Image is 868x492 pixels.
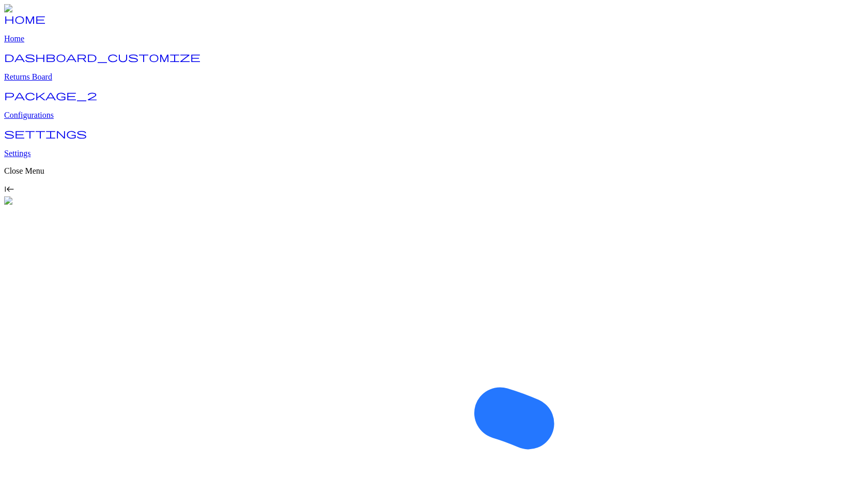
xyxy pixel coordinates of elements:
p: Returns Board [4,72,864,82]
a: home Home [4,17,864,43]
p: Settings [4,149,864,158]
span: package_2 [4,90,97,100]
img: commonGraphics [4,196,71,206]
div: Close Menukeyboard_tab_rtl [4,166,864,196]
a: settings Settings [4,131,864,158]
img: Logo [4,4,30,13]
span: home [4,13,45,24]
span: keyboard_tab_rtl [4,184,14,194]
span: dashboard_customize [4,52,200,62]
p: Home [4,34,864,43]
p: Configurations [4,111,864,120]
p: Close Menu [4,166,864,176]
a: dashboard_customize Returns Board [4,55,864,82]
a: package_2 Configurations [4,93,864,120]
span: settings [4,128,87,139]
